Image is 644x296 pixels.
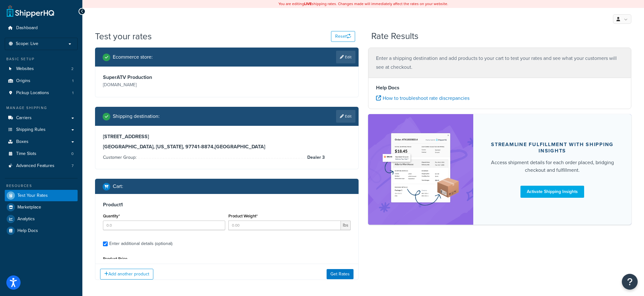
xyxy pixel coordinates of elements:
span: Analytics [17,216,35,222]
a: Carriers [5,112,78,124]
input: 0.0 [103,221,225,230]
span: Websites [16,66,34,72]
span: 0 [71,151,73,157]
label: Quantity* [103,214,120,218]
label: Product Weight* [228,214,258,218]
a: How to troubleshoot rate discrepancies [376,94,469,102]
h2: Shipping destination : [113,113,160,119]
li: Advanced Features [5,160,78,172]
li: Pickup Locations [5,87,78,99]
span: Dealer 3 [306,154,325,161]
h3: [STREET_ADDRESS] [103,133,351,140]
input: 0.00 [228,221,341,230]
span: Marketplace [17,205,41,210]
button: Reset [331,31,355,42]
a: Test Your Rates [5,190,78,201]
span: Help Docs [17,228,38,234]
a: Dashboard [5,22,78,34]
a: Pickup Locations1 [5,87,78,99]
input: Enter additional details (optional) [103,241,108,246]
span: Shipping Rules [16,127,46,132]
h1: Test your rates [95,30,152,42]
li: Time Slots [5,148,78,160]
span: 1 [72,90,73,96]
span: Dashboard [16,25,38,31]
li: Origins [5,75,78,87]
h3: [GEOGRAPHIC_DATA], [US_STATE], 97741-8874 , [GEOGRAPHIC_DATA] [103,144,351,150]
img: feature-image-si-e24932ea9b9fcd0ff835db86be1ff8d589347e8876e1638d903ea230a36726be.png [381,124,460,215]
span: Advanced Features [16,163,54,169]
span: 2 [71,66,73,72]
h2: Ecommerce store : [113,54,153,60]
span: 1 [72,78,73,84]
div: Basic Setup [5,56,78,62]
span: 7 [72,163,73,169]
h2: Rate Results [371,31,418,41]
a: Shipping Rules [5,124,78,136]
span: Carriers [16,115,32,121]
span: Time Slots [16,151,36,157]
span: Pickup Locations [16,90,49,96]
p: Enter a shipping destination and add products to your cart to test your rates and see what your c... [376,54,624,72]
a: Marketplace [5,202,78,213]
h4: Help Docs [376,84,624,92]
a: Help Docs [5,225,78,236]
a: Activate Shipping Insights [520,186,584,198]
h3: Product 1 [103,202,351,208]
button: Get Rates [327,269,354,279]
button: Add another product [100,269,153,280]
a: Origins1 [5,75,78,87]
span: Scope: Live [16,41,38,47]
label: Product Price [103,256,127,261]
div: Streamline Fulfillment with Shipping Insights [488,141,616,154]
div: Access shipment details for each order placed, bridging checkout and fulfillment. [488,159,616,174]
span: Origins [16,78,30,84]
span: Boxes [16,139,29,145]
a: Analytics [5,213,78,225]
a: Edit [336,110,355,123]
button: Open Resource Center [622,274,638,290]
span: Customer Group: [103,154,138,161]
a: Boxes [5,136,78,148]
a: Websites2 [5,63,78,75]
h2: Cart : [113,183,123,189]
div: Manage Shipping [5,105,78,111]
a: Edit [336,51,355,63]
div: Enter additional details (optional) [109,239,172,248]
h3: SuperATV Production [103,74,225,80]
a: Time Slots0 [5,148,78,160]
a: Advanced Features7 [5,160,78,172]
b: LIVE [304,1,312,7]
div: Resources [5,183,78,189]
span: lbs [341,221,351,230]
span: Test Your Rates [17,193,48,198]
li: Websites [5,63,78,75]
p: [DOMAIN_NAME] [103,80,225,89]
